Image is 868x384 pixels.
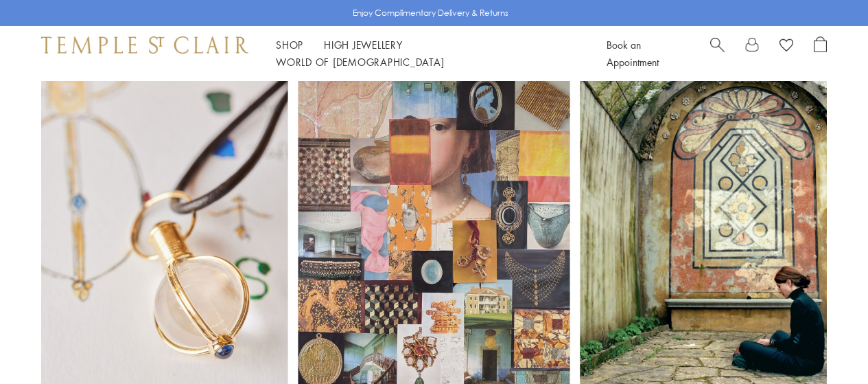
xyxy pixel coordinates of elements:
a: High JewelleryHigh Jewellery [324,38,403,52]
a: Book an Appointment [607,38,659,69]
a: World of [DEMOGRAPHIC_DATA]World of [DEMOGRAPHIC_DATA] [276,55,444,69]
nav: Main navigation [276,36,576,71]
a: Open Shopping Bag [814,36,827,71]
img: Temple St. Clair [41,36,248,53]
a: Search [710,36,725,71]
a: View Wishlist [779,36,793,57]
p: Enjoy Complimentary Delivery & Returns [353,6,508,20]
a: ShopShop [276,38,303,52]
